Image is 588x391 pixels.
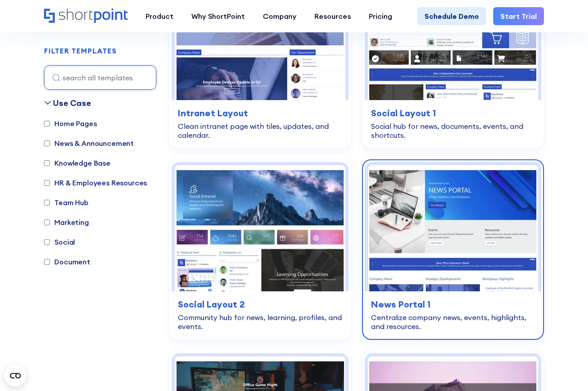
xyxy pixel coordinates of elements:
[543,348,588,391] iframe: Chat Widget
[44,160,50,166] input: Knowledge Base
[305,7,360,25] a: Resources
[44,259,50,265] input: Document
[191,11,245,22] div: Why ShortPoint
[493,7,544,25] a: Start Trial
[371,122,535,140] div: Social hub for news, documents, events, and shortcuts.
[44,47,116,55] h2: FILTER TEMPLATES
[371,313,535,331] div: Centralize company news, events, highlights, and resources.
[182,7,254,25] a: Why ShortPoint
[360,7,401,25] a: Pricing
[314,11,351,22] div: Resources
[178,106,342,120] h3: Intranet Layout
[44,217,89,228] label: Marketing
[44,121,50,127] input: Home Pages
[44,9,128,24] a: Home
[178,313,342,331] div: Community hub for news, learning, profiles, and events.
[44,237,75,247] label: Social
[44,118,97,129] label: Home Pages
[44,239,50,245] input: Social
[178,122,342,140] div: Clean intranet page with tiles, updates, and calendar.
[53,97,91,109] div: Use Case
[417,7,486,25] a: Schedule Demo
[4,365,26,387] button: Open CMP widget
[44,177,147,188] label: HR & Employees Resources
[178,298,342,311] h3: Social Layout 2
[371,298,535,311] h3: News Portal 1
[146,11,173,22] div: Product
[44,220,50,225] input: Marketing
[44,66,156,90] input: search all templates
[44,197,88,208] label: Team Hub
[369,11,392,22] div: Pricing
[368,165,538,291] img: Marketing 2 – SharePoint Online Communication Site: Centralize company news, events, highlights, ...
[254,7,305,25] a: Company
[44,158,111,168] label: Knowledge Base
[362,159,544,340] a: Marketing 2 – SharePoint Online Communication Site: Centralize company news, events, highlights, ...
[44,141,50,146] input: News & Announcement
[44,180,50,186] input: HR & Employees Resources
[175,165,345,291] img: Social Layout 2 – SharePoint Community Site: Community hub for news, learning, profiles, and events.
[44,200,50,206] input: Team Hub
[44,256,90,267] label: Document
[263,11,296,22] div: Company
[371,106,535,120] h3: Social Layout 1
[169,159,351,340] a: Social Layout 2 – SharePoint Community Site: Community hub for news, learning, profiles, and even...
[137,7,182,25] a: Product
[44,138,134,149] label: News & Announcement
